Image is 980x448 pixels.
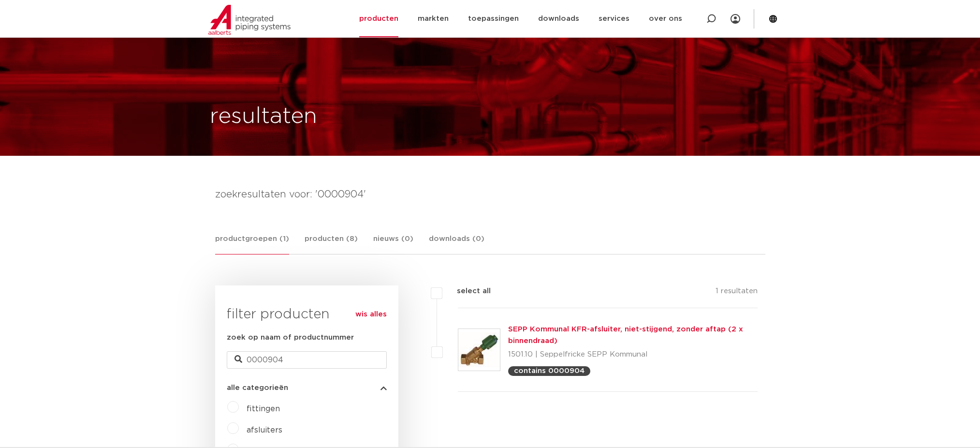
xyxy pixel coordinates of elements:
[508,326,743,344] a: SEPP Kommunal KFR-afsluiter, niet-stijgend, zonder aftap (2 x binnendraad)
[215,233,289,254] a: productgroepen (1)
[355,309,387,320] a: wis alles
[227,384,288,391] span: alle categorieën
[210,101,317,132] h1: resultaten
[215,187,765,202] h4: zoekresultaten voor: '0000904'
[227,305,387,324] h3: filter producten
[227,332,354,343] label: zoek op naam of productnummer
[247,426,282,434] a: afsluiters
[247,405,280,413] a: fittingen
[305,233,358,254] a: producten (8)
[429,233,484,254] a: downloads (0)
[442,285,491,297] label: select all
[508,347,758,362] p: 1501.10 | Seppelfricke SEPP Kommunal
[227,351,387,369] input: zoeken
[227,384,387,391] button: alle categorieën
[716,285,758,300] p: 1 resultaten
[373,233,413,254] a: nieuws (0)
[514,367,585,374] p: contains 0000904
[458,329,500,371] img: Thumbnail for SEPP Kommunal KFR-afsluiter, niet-stijgend, zonder aftap (2 x binnendraad)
